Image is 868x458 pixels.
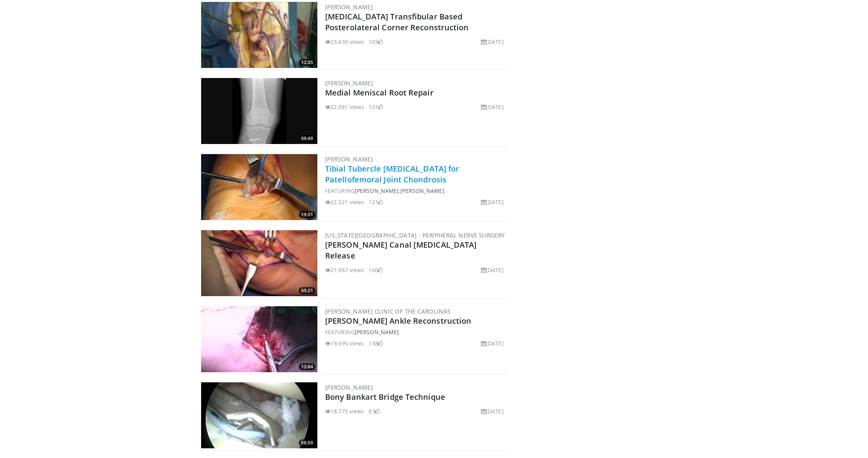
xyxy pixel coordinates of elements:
[355,328,399,336] a: [PERSON_NAME]
[369,198,382,206] li: 121
[201,78,317,144] a: 09:49
[201,2,317,68] img: Arciero_-_PLC_3.png.300x170_q85_crop-smart_upscale.jpg
[325,266,364,274] li: 21,967 views
[201,2,317,68] a: 12:35
[481,339,504,347] li: [DATE]
[325,79,373,87] a: [PERSON_NAME]
[201,382,317,448] img: 280119_0004_1.png.300x170_q85_crop-smart_upscale.jpg
[325,392,445,402] a: Bony Bankart Bridge Technique
[325,155,373,163] a: [PERSON_NAME]
[201,306,317,372] a: 12:04
[201,154,317,220] img: UFuN5x2kP8YLDu1n4xMDoxOjA4MTsiGN.300x170_q85_crop-smart_upscale.jpg
[325,339,364,347] li: 19,695 views
[201,230,317,296] img: eWNh-8akTAF2kj8X4xMDoxOjBrO-I4W8.300x170_q85_crop-smart_upscale.jpg
[299,287,315,294] span: 05:21
[369,407,379,415] li: 83
[201,382,317,448] a: 08:50
[325,239,477,261] a: [PERSON_NAME] Canal [MEDICAL_DATA] Release
[325,103,364,111] li: 22,881 views
[325,187,507,195] div: FEATURING ,
[299,363,315,370] span: 12:04
[369,103,382,111] li: 101
[481,266,504,274] li: [DATE]
[325,198,364,206] li: 22,521 views
[325,316,471,326] a: [PERSON_NAME] Ankle Reconstruction
[299,439,315,446] span: 08:50
[369,339,382,347] li: 138
[325,383,373,391] a: [PERSON_NAME]
[325,231,505,239] a: [US_STATE][GEOGRAPHIC_DATA] - Peripheral Nerve Surgery
[481,198,504,206] li: [DATE]
[325,407,364,415] li: 18,775 views
[325,307,451,315] a: [PERSON_NAME] Clinic of the Carolinas
[369,38,382,46] li: 103
[400,187,444,194] a: [PERSON_NAME]
[325,3,373,11] a: [PERSON_NAME]
[481,103,504,111] li: [DATE]
[325,328,507,336] div: FEATURING
[201,230,317,296] a: 05:21
[325,87,434,98] a: Medial Meniscal Root Repair
[299,135,315,142] span: 09:49
[299,211,315,218] span: 19:31
[325,11,469,33] a: [MEDICAL_DATA] Transfibular Based Posterolateral Corner Reconstruction
[201,306,317,372] img: feAgcbrvkPN5ynqH4xMDoxOjA4MTsiGN_1.300x170_q85_crop-smart_upscale.jpg
[201,78,317,144] img: 1119205_3.png.300x170_q85_crop-smart_upscale.jpg
[299,59,315,66] span: 12:35
[481,38,504,46] li: [DATE]
[481,407,504,415] li: [DATE]
[325,163,459,185] a: Tibial Tubercle [MEDICAL_DATA] for Patellofemoral Joint Chondrosis
[201,154,317,220] a: 19:31
[325,38,364,46] li: 23,430 views
[355,187,399,194] a: [PERSON_NAME]
[369,266,382,274] li: 160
